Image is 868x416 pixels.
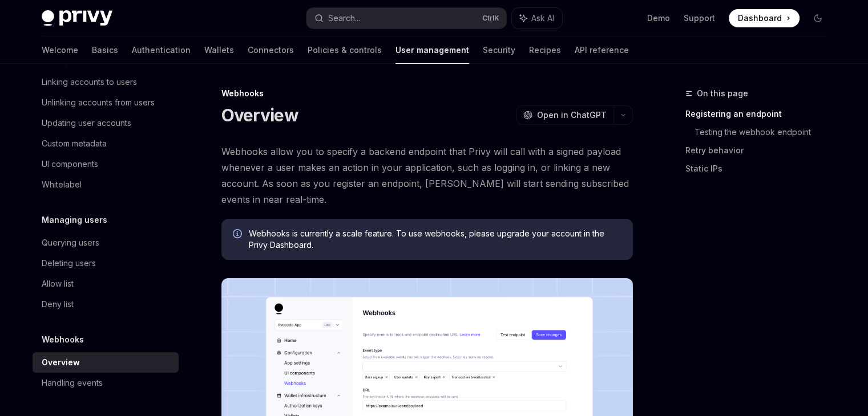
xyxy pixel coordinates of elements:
a: Querying users [33,233,179,253]
div: Overview [42,356,80,369]
div: Allow list [42,277,74,291]
span: Webhooks allow you to specify a backend endpoint that Privy will call with a signed payload whene... [221,144,633,207]
a: Updating user accounts [33,113,179,133]
a: Static IPs [685,160,836,178]
button: Ask AI [512,8,562,28]
h1: Overview [221,105,298,125]
a: Retry behavior [685,141,836,160]
a: Linking accounts to users [33,72,179,92]
a: Connectors [248,36,294,64]
h5: Managing users [42,213,107,227]
a: Deny list [33,294,179,315]
div: Search... [328,11,360,25]
img: dark logo [42,10,112,26]
div: UI components [42,157,98,171]
div: Deny list [42,297,74,311]
a: UI components [33,154,179,174]
div: Unlinking accounts from users [42,96,155,109]
a: API reference [575,36,629,64]
a: Dashboard [729,9,800,27]
button: Open in ChatGPT [516,105,613,125]
div: Deleting users [42,256,96,270]
div: Whitelabel [42,178,82,191]
a: Support [684,13,715,24]
div: Linking accounts to users [42,75,137,89]
a: Demo [647,13,670,24]
div: Updating user accounts [42,116,131,130]
a: Deleting users [33,253,179,274]
span: Ctrl K [482,14,499,23]
a: Custom metadata [33,133,179,154]
span: Webhooks is currently a scale feature. To use webhooks, please upgrade your account in the Privy ... [249,228,621,251]
a: Security [483,36,515,64]
a: Unlinking accounts from users [33,92,179,113]
a: Recipes [529,36,561,64]
a: Handling events [33,373,179,393]
svg: Info [233,229,244,240]
h5: Webhooks [42,333,84,346]
a: Policies & controls [308,36,382,64]
a: Whitelabel [33,174,179,195]
a: Welcome [42,36,78,64]
a: Wallets [204,36,234,64]
a: Basics [92,36,118,64]
span: Open in ChatGPT [537,109,607,121]
a: Testing the webhook endpoint [695,123,836,141]
div: Handling events [42,376,103,390]
div: Querying users [42,236,99,250]
button: Search...CtrlK [306,8,506,28]
a: Allow list [33,274,179,294]
div: Custom metadata [42,137,107,150]
div: Webhooks [221,88,633,99]
a: Overview [33,352,179,373]
button: Toggle dark mode [809,9,827,27]
a: Registering an endpoint [685,105,836,123]
span: On this page [697,87,748,100]
a: User management [395,36,469,64]
span: Ask AI [531,13,554,24]
a: Authentication [132,36,191,64]
span: Dashboard [738,13,782,24]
